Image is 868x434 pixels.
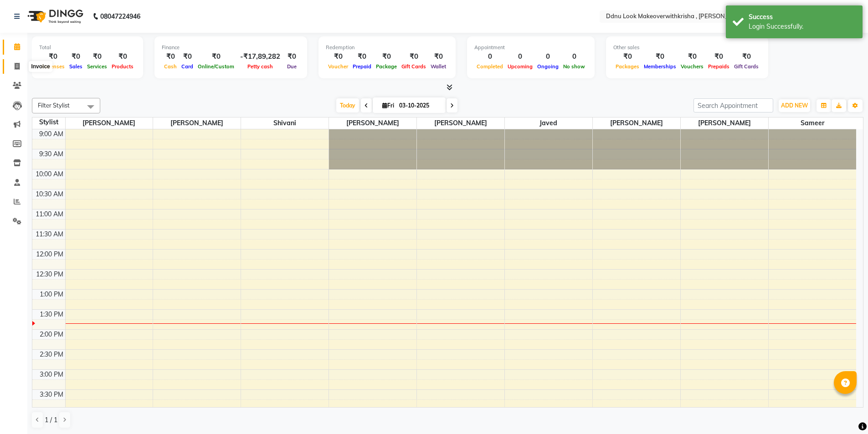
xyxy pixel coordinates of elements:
[37,149,65,159] div: 9:30 AM
[613,63,642,70] span: Packages
[326,63,350,70] span: Voucher
[38,370,65,379] div: 3:00 PM
[706,63,732,70] span: Prepaids
[34,209,65,219] div: 11:00 AM
[32,117,65,127] div: Stylist
[505,51,535,62] div: 0
[326,51,350,62] div: ₹0
[474,63,505,70] span: Completed
[706,51,732,62] div: ₹0
[67,51,85,62] div: ₹0
[329,117,416,129] span: [PERSON_NAME]
[642,63,678,70] span: Memberships
[781,102,808,109] span: ADD NEW
[380,102,396,109] span: Fri
[34,230,65,239] div: 11:30 AM
[162,44,300,51] div: Finance
[505,117,592,129] span: javed
[678,51,706,62] div: ₹0
[37,129,65,139] div: 9:00 AM
[693,98,773,112] input: Search Appointment
[613,44,761,51] div: Other sales
[39,51,67,62] div: ₹0
[39,44,136,51] div: Total
[285,63,299,70] span: Due
[428,51,448,62] div: ₹0
[505,63,535,70] span: Upcoming
[284,51,300,62] div: ₹0
[769,117,857,129] span: sameer
[38,290,65,299] div: 1:00 PM
[678,63,706,70] span: Vouchers
[34,189,65,199] div: 10:30 AM
[350,51,374,62] div: ₹0
[749,12,856,22] div: Success
[23,4,86,29] img: logo
[38,350,65,359] div: 2:30 PM
[561,63,587,70] span: No show
[326,44,448,51] div: Redemption
[417,117,504,129] span: [PERSON_NAME]
[45,415,57,425] span: 1 / 1
[749,22,856,31] div: Login Successfully.
[642,51,678,62] div: ₹0
[241,117,329,129] span: Shivani
[38,330,65,339] div: 2:00 PM
[38,390,65,399] div: 3:30 PM
[732,63,761,70] span: Gift Cards
[179,63,195,70] span: Card
[38,102,70,109] span: Filter Stylist
[29,61,52,72] div: Invoice
[779,99,810,112] button: ADD NEW
[535,63,561,70] span: Ongoing
[474,44,587,51] div: Appointment
[195,63,236,70] span: Online/Custom
[336,98,359,112] span: Today
[85,63,109,70] span: Services
[34,169,65,179] div: 10:00 AM
[34,270,65,279] div: 12:30 PM
[399,63,428,70] span: Gift Cards
[179,51,195,62] div: ₹0
[162,51,179,62] div: ₹0
[374,63,399,70] span: Package
[374,51,399,62] div: ₹0
[613,51,642,62] div: ₹0
[109,51,136,62] div: ₹0
[535,51,561,62] div: 0
[66,117,153,129] span: [PERSON_NAME]
[195,51,236,62] div: ₹0
[732,51,761,62] div: ₹0
[593,117,680,129] span: [PERSON_NAME]
[85,51,109,62] div: ₹0
[399,51,428,62] div: ₹0
[236,51,284,62] div: -₹17,89,282
[67,63,85,70] span: Sales
[350,63,374,70] span: Prepaid
[34,250,65,259] div: 12:00 PM
[162,63,179,70] span: Cash
[681,117,768,129] span: [PERSON_NAME]
[561,51,587,62] div: 0
[38,310,65,319] div: 1:30 PM
[100,4,140,29] b: 08047224946
[109,63,136,70] span: Products
[245,63,275,70] span: Petty cash
[153,117,241,129] span: [PERSON_NAME]
[396,99,442,112] input: 2025-10-03
[428,63,448,70] span: Wallet
[474,51,505,62] div: 0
